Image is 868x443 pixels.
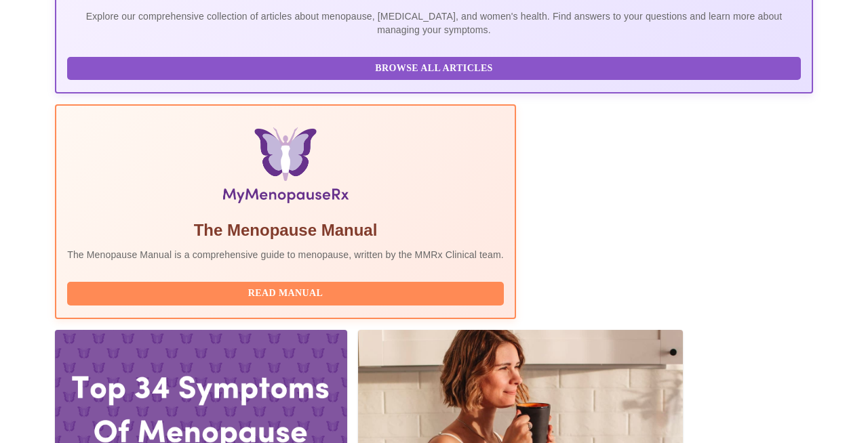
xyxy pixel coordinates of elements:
[67,287,507,298] a: Read Manual
[67,219,504,241] h5: The Menopause Manual
[81,60,787,77] span: Browse All Articles
[67,248,504,261] p: The Menopause Manual is a comprehensive guide to menopause, written by the MMRx Clinical team.
[67,57,801,81] button: Browse All Articles
[136,127,434,209] img: Menopause Manual
[67,62,804,73] a: Browse All Articles
[81,285,490,302] span: Read Manual
[67,282,504,305] button: Read Manual
[67,9,801,37] p: Explore our comprehensive collection of articles about menopause, [MEDICAL_DATA], and women's hea...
